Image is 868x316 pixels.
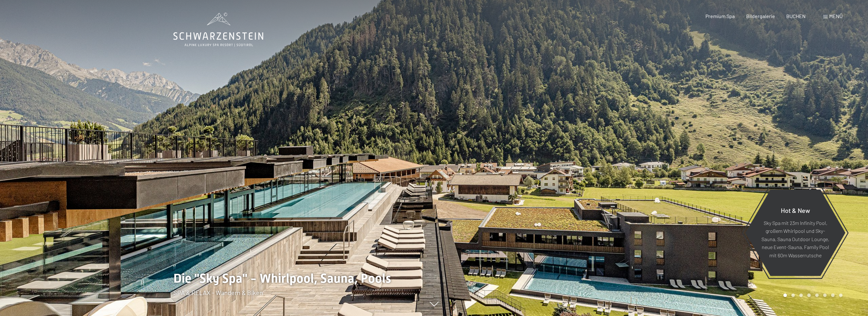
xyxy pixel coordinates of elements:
[705,13,735,19] a: Premium Spa
[783,293,787,297] div: Carousel Page 1 (Current Slide)
[799,293,803,297] div: Carousel Page 3
[823,293,827,297] div: Carousel Page 6
[831,293,835,297] div: Carousel Page 7
[791,293,795,297] div: Carousel Page 2
[807,293,811,297] div: Carousel Page 4
[815,293,819,297] div: Carousel Page 5
[781,293,843,297] div: Carousel Pagination
[786,13,806,19] a: BUCHEN
[829,13,843,19] span: Menü
[761,219,830,259] p: Sky Spa mit 23m Infinity Pool, großem Whirlpool und Sky-Sauna, Sauna Outdoor Lounge, neue Event-S...
[745,189,846,276] a: Hot & New Sky Spa mit 23m Infinity Pool, großem Whirlpool und Sky-Sauna, Sauna Outdoor Lounge, ne...
[839,293,843,297] div: Carousel Page 8
[746,13,775,19] a: Bildergalerie
[781,206,810,214] span: Hot & New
